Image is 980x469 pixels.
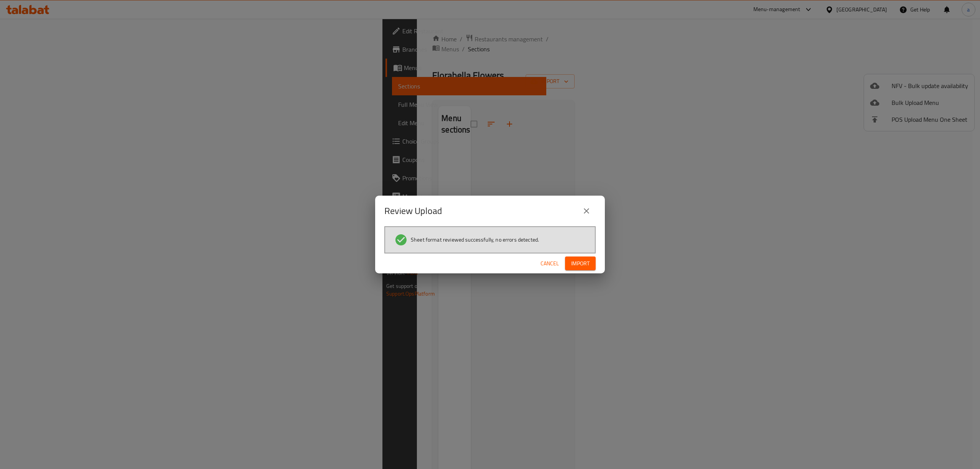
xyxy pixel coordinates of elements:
button: close [577,202,596,220]
button: Import [565,257,596,271]
h2: Review Upload [384,205,442,217]
span: Cancel [541,259,559,268]
span: Sheet format reviewed successfully, no errors detected. [411,236,539,243]
span: Import [571,259,590,268]
button: Cancel [537,257,562,271]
